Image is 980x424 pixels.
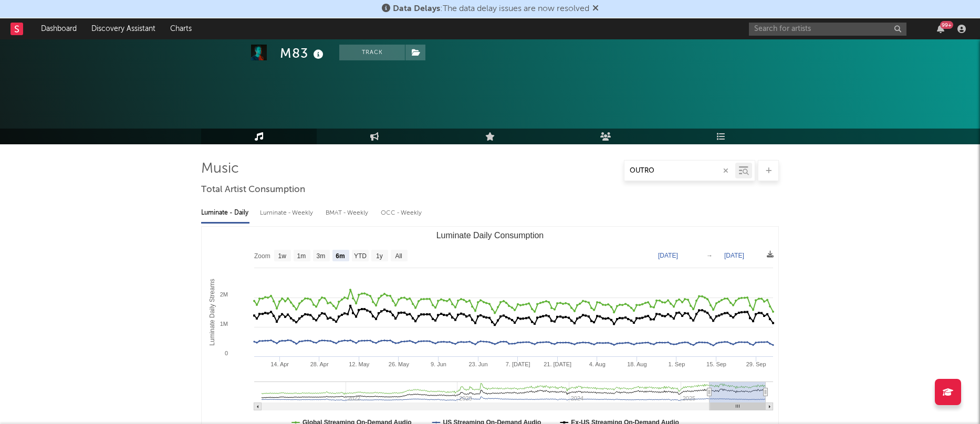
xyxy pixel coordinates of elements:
[393,5,440,13] span: Data Delays
[278,252,287,260] text: 1w
[724,252,744,259] text: [DATE]
[220,291,228,298] text: 2M
[389,361,410,367] text: 26. May
[317,252,326,260] text: 3m
[280,45,326,62] div: M83
[297,252,306,260] text: 1m
[270,361,289,367] text: 14. Apr
[624,167,735,175] input: Search by song name or URL
[349,361,370,367] text: 12. May
[592,5,599,13] span: Dismiss
[468,361,487,367] text: 23. Jun
[381,204,423,222] div: OCC - Weekly
[254,252,270,260] text: Zoom
[749,23,906,36] input: Search for artists
[84,18,163,39] a: Discovery Assistant
[589,361,606,367] text: 4. Aug
[34,18,84,39] a: Dashboard
[746,361,766,367] text: 29. Sep
[163,18,199,39] a: Charts
[669,361,685,367] text: 1. Sep
[431,361,446,367] text: 9. Jun
[937,25,944,33] button: 99+
[506,361,530,367] text: 7. [DATE]
[339,45,405,60] button: Track
[354,252,367,260] text: YTD
[436,231,544,240] text: Luminate Daily Consumption
[393,5,589,13] span: : The data delay issues are now resolved
[220,321,228,327] text: 1M
[376,252,383,260] text: 1y
[201,184,305,196] span: Total Artist Consumption
[310,361,329,367] text: 28. Apr
[260,204,315,222] div: Luminate - Weekly
[201,204,249,222] div: Luminate - Daily
[627,361,647,367] text: 18. Aug
[336,252,345,260] text: 6m
[395,252,402,260] text: All
[706,252,713,259] text: →
[658,252,678,259] text: [DATE]
[706,361,726,367] text: 15. Sep
[326,204,370,222] div: BMAT - Weekly
[225,350,228,356] text: 0
[544,361,571,367] text: 21. [DATE]
[208,279,216,345] text: Luminate Daily Streams
[940,21,953,29] div: 99 +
